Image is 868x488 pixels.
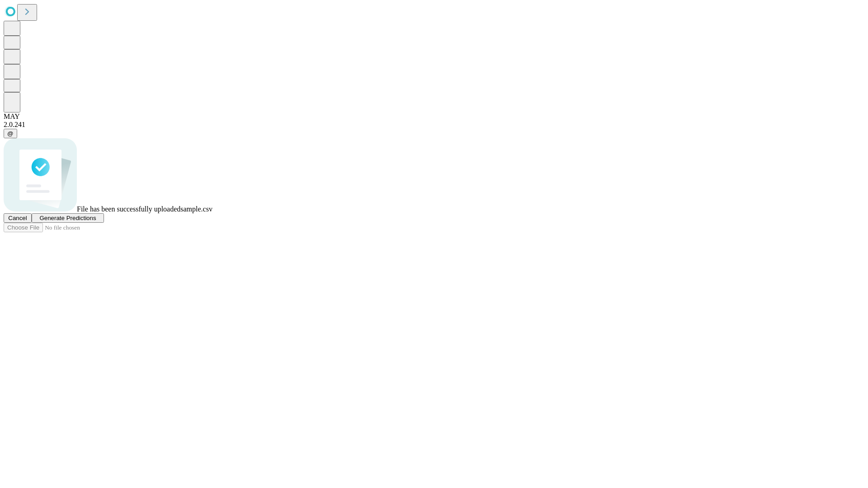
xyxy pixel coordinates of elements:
span: @ [7,130,14,137]
button: @ [4,129,17,138]
div: 2.0.241 [4,121,864,129]
div: MAY [4,113,864,121]
button: Cancel [4,213,32,223]
span: File has been successfully uploaded [77,205,180,213]
span: Generate Predictions [39,215,96,221]
span: sample.csv [180,205,212,213]
button: Generate Predictions [32,213,104,223]
span: Cancel [8,215,27,221]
